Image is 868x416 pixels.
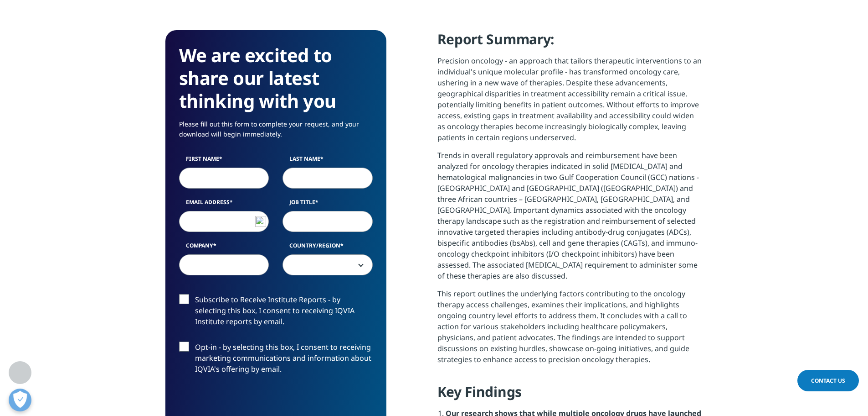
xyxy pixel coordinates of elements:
[179,155,269,168] label: First Name
[437,55,703,150] p: Precision oncology - an approach that tailors therapeutic interventions to an individual's unique...
[179,198,269,211] label: Email Address
[9,389,31,411] button: Open Preferences
[437,30,703,55] h4: Report Summary:
[282,155,373,168] label: Last Name
[437,288,703,372] p: This report outlines the underlying factors contributing to the oncology therapy access challenge...
[179,242,269,254] label: Company
[797,370,859,391] a: Contact Us
[179,119,373,146] p: Please fill out this form to complete your request, and your download will begin immediately.
[179,342,373,379] label: Opt-in - by selecting this box, I consent to receiving marketing communications and information a...
[179,44,373,112] h3: We are excited to share our latest thinking with you
[255,216,266,227] img: npw-badge-icon-locked.svg
[437,150,703,288] p: Trends in overall regulatory approvals and reimbursement have been analyzed for oncology therapie...
[437,383,703,408] h4: Key Findings
[282,198,373,211] label: Job Title
[811,377,845,384] span: Contact Us
[282,242,373,254] label: Country/Region
[179,294,373,332] label: Subscribe to Receive Institute Reports - by selecting this box, I consent to receiving IQVIA Inst...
